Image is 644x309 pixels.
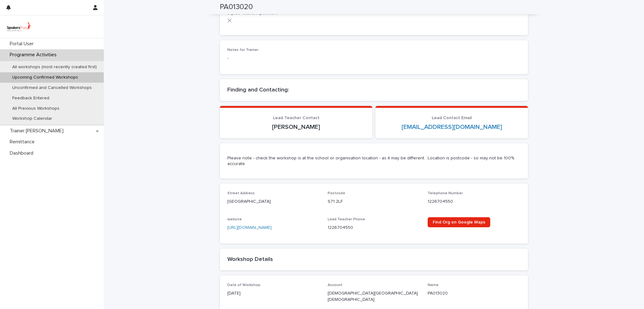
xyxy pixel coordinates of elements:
p: PA013020 [428,290,520,297]
p: - [227,55,520,62]
a: Find Org on Google Maps [428,217,490,227]
p: Portal User [7,41,39,47]
p: [DEMOGRAPHIC_DATA][GEOGRAPHIC_DATA][DEMOGRAPHIC_DATA] [328,290,420,303]
p: [GEOGRAPHIC_DATA] [227,198,320,205]
p: [DATE] [227,290,320,297]
span: Street Address [227,191,255,195]
p: Dashboard [7,150,38,156]
p: Unconfirmed and Cancelled Workshops [7,85,97,91]
p: Workshop Calendar [7,116,57,121]
span: Date of Workshop [227,283,260,287]
p: S71 2LF [328,198,420,205]
h2: PA013020 [220,3,253,12]
a: 1226704550 [328,225,353,230]
p: All workshops (most recently created first) [7,64,102,70]
h2: Finding and Contacting: [227,87,520,94]
p: Trainer [PERSON_NAME] [7,128,69,134]
a: 1226704550 [428,199,453,204]
a: [EMAIL_ADDRESS][DOMAIN_NAME] [402,124,502,130]
span: Account [328,283,342,287]
span: Find Org on Google Maps [433,220,485,224]
span: Name [428,283,439,287]
span: website [227,218,242,221]
p: Feedback Entered [7,96,54,101]
p: All Previous Workshops [7,106,64,111]
h2: Workshop Details [227,256,520,263]
p: Programme Activities [7,52,62,58]
a: [URL][DOMAIN_NAME] [227,225,272,230]
span: Telephone Number [428,191,463,195]
span: Notes for Trainer [227,48,258,52]
span: Lead Teacher Phone [328,218,365,221]
span: Lead Teacher Contact [273,116,319,120]
img: UVamC7uQTJC0k9vuxGLS [5,20,33,33]
p: Please note - check the workshop is at the school or organisation location - as it may be differe... [227,155,520,167]
p: [PERSON_NAME] [227,123,365,131]
p: Upcoming Confirmed Workshops [7,75,83,80]
span: Lead Contact Email [432,116,472,120]
p: Remittance [7,139,40,145]
span: Postcode [328,191,345,195]
span: Signed Teacher Agreement [227,12,277,15]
